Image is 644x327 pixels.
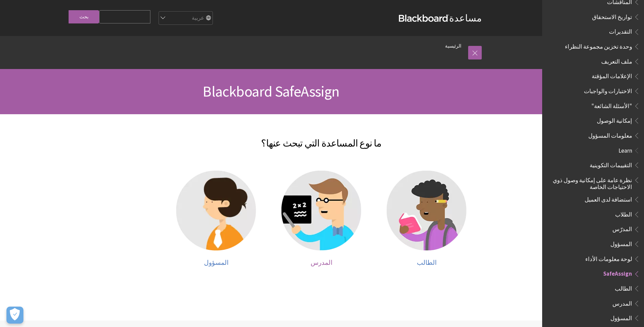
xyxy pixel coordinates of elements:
span: Blackboard SafeAssign [203,82,339,101]
nav: Book outline for Blackboard SafeAssign [546,268,640,324]
span: المدرّس [612,224,632,233]
span: معلومات المسؤول [588,130,632,139]
span: المسؤول [204,259,228,266]
select: Site Language Selector [158,12,213,25]
span: SafeAssign [603,268,632,277]
span: Learn [619,145,632,154]
a: مساعدة المدرس المدرس [276,171,367,266]
h2: ما نوع المساعدة التي تبحث عنها؟ [111,128,532,150]
span: التقديرات [609,26,632,35]
span: المدرس [612,298,632,307]
span: التقييمات التكوينية [590,159,632,169]
a: مساعدة الطالب الطالب [381,171,473,266]
span: الطالب [417,259,437,266]
span: المسؤول [610,238,632,247]
span: المسؤول [610,312,632,322]
span: تواريخ الاستحقاق [592,11,632,20]
strong: Blackboard [399,15,449,22]
img: مساعدة المدرس [281,171,361,251]
span: ملف التعريف [601,56,632,65]
span: "الأسئلة الشائعة" [591,100,632,109]
span: الطالب [615,283,632,292]
button: Open Preferences [6,307,23,324]
nav: Book outline for Blackboard Learn Help [546,145,640,265]
span: نظرة عامة على إمكانية وصول ذوي الاحتياجات الخاصة [550,174,632,190]
span: إمكانية الوصول [597,115,632,124]
img: مساعدة الطالب [387,171,466,251]
a: مساعدةBlackboard [399,12,482,24]
a: الرئيسية [445,42,461,50]
input: بحث [69,10,99,23]
span: الإعلامات المؤقتة [592,71,632,80]
span: وحدة تخزين مجموعة النظراء [565,41,632,50]
img: مساعدة المسؤول [176,171,256,251]
span: الطلاب [615,209,632,218]
a: مساعدة المسؤول المسؤول [170,171,262,266]
span: الاختبارات والواجبات [584,85,632,94]
span: المدرس [311,259,332,266]
span: لوحة معلومات الأداء [585,253,632,262]
span: استضافة لدى العميل [585,194,632,203]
